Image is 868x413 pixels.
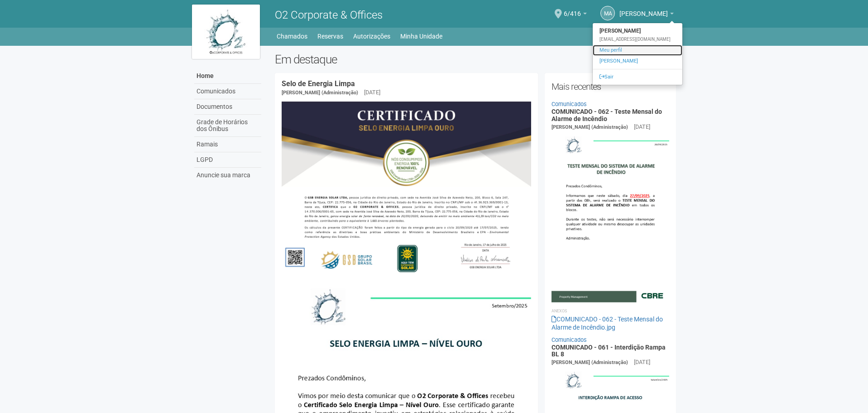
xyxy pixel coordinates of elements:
span: Marco Antônio Castro [619,1,668,17]
li: Anexos [551,307,670,315]
div: [DATE] [634,358,650,366]
a: Comunicados [194,84,261,99]
a: COMUNICADO - 061 - Interdição Rampa BL 8 [551,344,666,358]
span: [PERSON_NAME] (Administração) [551,124,628,130]
a: COMUNICADO - 062 - Teste Mensal do Alarme de Incêndio [551,108,662,122]
span: [PERSON_NAME] (Administração) [282,90,358,96]
a: Documentos [194,99,261,115]
a: 6/416 [564,11,587,19]
a: COMUNICADO - 062 - Teste Mensal do Alarme de Incêndio.jpg [551,316,663,331]
a: Comunicados [551,101,587,107]
div: [DATE] [364,88,380,97]
a: LGPD [194,152,261,168]
a: MA [600,6,615,20]
a: Ramais [194,137,261,152]
img: logo.jpg [192,5,260,59]
a: Sair [593,72,682,83]
a: [PERSON_NAME] [619,11,674,19]
a: Minha Unidade [400,30,442,43]
h2: Em destaque [275,53,676,66]
a: Comunicados [551,336,587,343]
img: COMUNICADO%20-%20062%20-%20Teste%20Mensal%20do%20Alarme%20de%20Inc%C3%AAndio.jpg [551,131,670,302]
a: Reservas [317,30,343,43]
a: Autorizações [353,30,390,43]
strong: [PERSON_NAME] [593,25,682,36]
a: [PERSON_NAME] [593,56,682,67]
a: Anuncie sua marca [194,168,261,183]
div: [EMAIL_ADDRESS][DOMAIN_NAME] [593,36,682,43]
a: Meu perfil [593,45,682,56]
a: Selo de Energia Limpa [282,79,355,88]
a: Home [194,68,261,84]
span: [PERSON_NAME] (Administração) [551,360,628,365]
a: Grade de Horários dos Ônibus [194,115,261,137]
span: O2 Corporate & Offices [275,9,383,21]
h2: Mais recentes [551,80,670,93]
img: COMUNICADO%20-%20054%20-%20Selo%20de%20Energia%20Limpa%20-%20P%C3%A1g.%202.jpg [282,102,531,278]
div: [DATE] [634,123,650,131]
a: Chamados [277,30,307,43]
span: 6/416 [564,1,581,17]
